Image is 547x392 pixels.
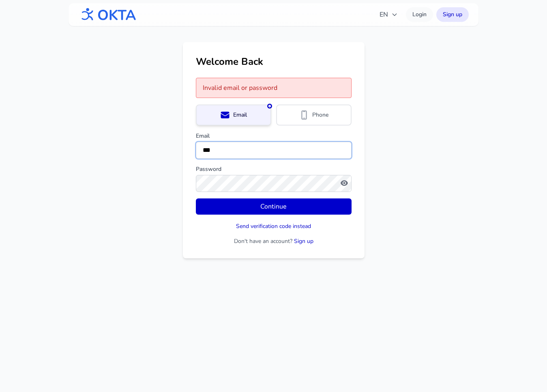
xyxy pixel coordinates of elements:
span: Phone [312,111,328,119]
button: Continue [196,198,352,215]
a: Sign up [436,7,469,22]
a: Sign up [294,237,313,245]
span: Email [233,111,247,119]
img: OKTA logo [78,4,137,25]
label: Email [196,132,352,140]
button: Send verification code instead [236,222,311,230]
h1: Welcome Back [196,55,352,68]
div: Invalid email or password [196,78,352,98]
p: Don't have an account? [196,237,352,245]
label: Password [196,165,352,173]
span: EN [380,10,398,19]
button: EN [375,6,403,23]
a: Login [406,7,433,22]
